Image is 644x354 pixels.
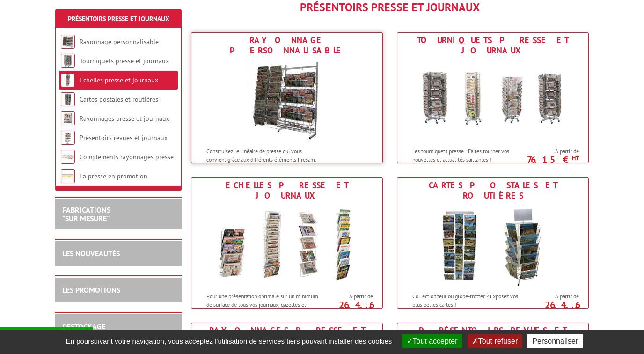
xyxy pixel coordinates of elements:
button: Tout refuser [468,334,522,348]
a: Cartes postales et routières Cartes postales et routières Collectionneur ou globe-trotter ? Expos... [397,177,589,309]
h1: Présentoirs Presse et Journaux [191,1,589,14]
div: Tourniquets presse et journaux [400,35,586,56]
sup: HT [572,154,579,162]
a: Cartes postales et routières [80,95,158,103]
a: Tourniquets presse et journaux Tourniquets presse et journaux Les tourniquets presse : Faites tou... [397,32,589,163]
a: Rayonnages presse et journaux [80,114,169,123]
span: A partir de [325,293,373,300]
img: Compléments rayonnages presse [61,150,75,164]
a: DESTOCKAGE [62,322,105,331]
a: LES PROMOTIONS [62,285,120,295]
a: Compléments rayonnages presse [80,153,174,161]
a: LES NOUVEAUTÉS [62,249,120,258]
img: La presse en promotion [61,169,75,183]
p: Pour une présentation optimale sur un minimum de surface de tous vos journaux, gazettes et hebdos ! [206,292,322,316]
span: A partir de [531,293,579,300]
sup: HT [366,305,373,313]
p: 26.46 € [321,302,373,313]
a: Présentoirs Presse et Journaux [68,15,169,23]
p: Les tourniquets presse : Faites tourner vos nouvelles et actualités saillantes ! [412,147,528,163]
a: Rayonnage personnalisable [80,37,159,46]
img: Rayonnage personnalisable [61,35,75,49]
div: Echelles presse et journaux [194,180,380,201]
p: Collectionneur ou globe-trotter ? Exposez vos plus belles cartes ! [412,292,528,308]
p: 26.46 € [527,302,579,313]
a: FABRICATIONS"Sur Mesure" [62,205,110,223]
a: Echelles presse et journaux [80,76,158,84]
span: En poursuivant votre navigation, vous acceptez l'utilisation de services tiers pouvant installer ... [61,337,397,345]
button: Tout accepter [402,334,462,348]
span: A partir de [531,147,579,155]
a: Rayonnage personnalisable Rayonnage personnalisable Construisez le linéaire de presse qui vous co... [191,32,383,163]
a: Présentoirs revues et journaux [80,133,168,142]
img: Présentoirs revues et journaux [61,131,75,145]
div: Présentoirs revues et journaux [400,325,586,346]
a: Echelles presse et journaux Echelles presse et journaux Pour une présentation optimale sur un min... [191,177,383,309]
img: Tourniquets presse et journaux [61,54,75,68]
div: Rayonnages presse et journaux [194,325,380,346]
p: 76.15 € [527,157,579,162]
button: Personnaliser (fenêtre modale) [527,334,583,348]
sup: HT [572,305,579,313]
img: Echelles presse et journaux [61,73,75,87]
img: Echelles presse et journaux [200,203,373,288]
p: Construisez le linéaire de presse qui vous convient grâce aux différents éléments Presam. [206,147,322,163]
img: Cartes postales et routières [406,203,579,288]
img: Cartes postales et routières [61,92,75,106]
div: Rayonnage personnalisable [194,35,380,56]
img: Rayonnage personnalisable [245,58,329,142]
img: Tourniquets presse et journaux [406,58,579,142]
img: Rayonnages presse et journaux [61,111,75,125]
div: Cartes postales et routières [400,180,586,201]
a: La presse en promotion [80,172,147,180]
a: Tourniquets presse et journaux [80,57,169,65]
